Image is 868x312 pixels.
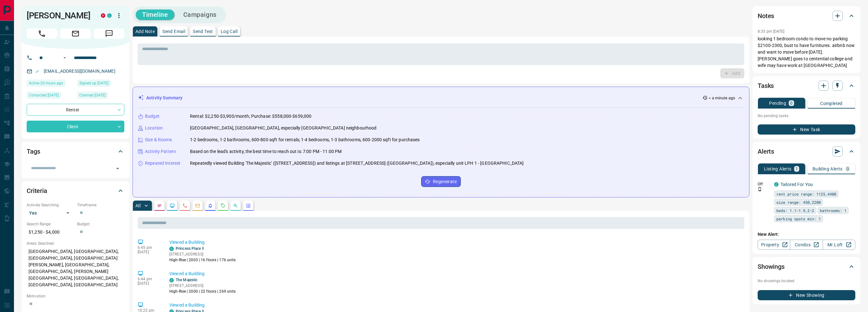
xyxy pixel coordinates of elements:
[77,221,124,227] p: Budget:
[758,29,785,34] p: 8:35 pm [DATE]
[145,148,176,155] p: Activity Pattern
[177,10,223,20] button: Campaigns
[193,29,213,34] p: Send Text
[138,281,160,286] p: [DATE]
[146,95,182,101] p: Activity Summary
[190,160,524,167] p: Repeatedly viewed Building 'The Majestic' ([STREET_ADDRESS]) and listings at [STREET_ADDRESS] ([G...
[758,78,855,93] div: Tasks
[758,144,855,159] div: Alerts
[107,13,112,18] div: condos.ca
[820,101,843,106] p: Completed
[77,202,124,208] p: Timeframe:
[758,81,774,91] h2: Tasks
[27,202,74,208] p: Actively Searching:
[27,104,124,116] div: Renter
[758,11,774,21] h2: Notes
[27,227,74,237] p: $1,250 - $4,000
[169,302,742,309] p: Viewed a Building
[221,29,238,34] p: Log Call
[790,240,823,250] a: Condos
[758,240,790,250] a: Property
[774,182,779,187] div: condos.ca
[169,239,742,246] p: Viewed a Building
[27,208,74,218] div: Yes
[182,203,187,208] svg: Calls
[138,245,160,250] p: 6:45 pm
[169,283,236,289] p: [STREET_ADDRESS]
[145,160,180,167] p: Repeated Interest
[758,181,770,187] p: Off
[190,148,342,155] p: Based on the lead's activity, the best time to reach out is: 7:00 PM - 11:00 PM
[27,183,124,198] div: Criteria
[29,80,63,86] span: Active 20 hours ago
[27,121,124,132] div: Client
[176,278,198,282] a: The Majestic
[27,186,47,196] h2: Criteria
[820,207,846,214] span: bathrooms: 1
[145,113,160,120] p: Budget
[190,125,377,131] p: [GEOGRAPHIC_DATA], [GEOGRAPHIC_DATA], especially [GEOGRAPHIC_DATA] neighbourhood
[138,250,160,254] p: [DATE]
[138,92,744,104] div: Activity Summary< a minute ago
[208,203,213,208] svg: Listing Alerts
[776,207,814,214] span: beds: 1.1-1.9,2-2
[190,113,311,120] p: Rental: $2,250-$3,900/month; Purchase: $558,000-$659,000
[780,182,813,187] a: Tailored For You
[776,191,836,197] span: rent price range: 1125,4400
[758,124,855,135] button: New Task
[758,259,855,274] div: Showings
[169,247,174,251] div: condos.ca
[77,80,124,89] div: Thu Sep 01 2022
[169,257,236,263] p: High-Rise | 2003 | 16 floors | 176 units
[169,289,236,294] p: High-Rise | 2000 | 22 floors | 269 units
[136,10,174,20] button: Timeline
[94,29,124,39] span: Message
[60,29,91,39] span: Email
[79,80,108,86] span: Signed up [DATE]
[709,95,735,101] p: < a minute ago
[758,278,855,284] p: No showings booked
[135,203,140,208] p: All
[61,54,69,62] button: Open
[29,92,59,98] span: Contacted [DATE]
[758,146,774,156] h2: Alerts
[764,167,792,171] p: Listing Alerts
[145,125,163,131] p: Location
[421,176,461,187] button: Regenerate
[246,203,251,208] svg: Agent Actions
[27,29,57,39] span: Call
[169,270,742,277] p: Viewed a Building
[233,203,238,208] svg: Opportunities
[758,187,762,191] svg: Push Notification Only
[758,231,855,238] p: New Alert:
[27,221,74,227] p: Search Range:
[795,167,798,171] p: 1
[769,101,786,105] p: Pending
[27,92,74,101] div: Wed Aug 16 2023
[27,241,124,246] p: Areas Searched:
[77,92,124,101] div: Thu Sep 01 2022
[823,240,855,250] a: Mr.Loft
[195,203,200,208] svg: Emails
[27,146,40,156] h2: Tags
[27,144,124,159] div: Tags
[135,29,155,34] p: Add Note
[44,69,115,74] a: [EMAIL_ADDRESS][DOMAIN_NAME]
[27,293,124,299] p: Motivation:
[145,136,172,143] p: Size & Rooms
[101,13,105,18] div: property.ca
[220,203,225,208] svg: Requests
[27,80,74,89] div: Sat Oct 11 2025
[813,167,843,171] p: Building Alerts
[170,203,175,208] svg: Lead Browsing Activity
[758,262,785,272] h2: Showings
[758,8,855,23] div: Notes
[157,203,162,208] svg: Notes
[27,10,91,21] h1: [PERSON_NAME]
[113,164,122,173] button: Open
[138,277,160,281] p: 6:44 pm
[162,29,185,34] p: Send Email
[758,36,855,69] p: looking 1 bedroom condo to move no parking $2100-2300, bust to have furnitures. airbnb now and wa...
[190,136,420,143] p: 1-2 bedrooms, 1-2 bathrooms, 600-800 sqft for rentals; 1-4 bedrooms, 1-3 bathrooms, 600-2000 sqft...
[758,290,855,300] button: New Showing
